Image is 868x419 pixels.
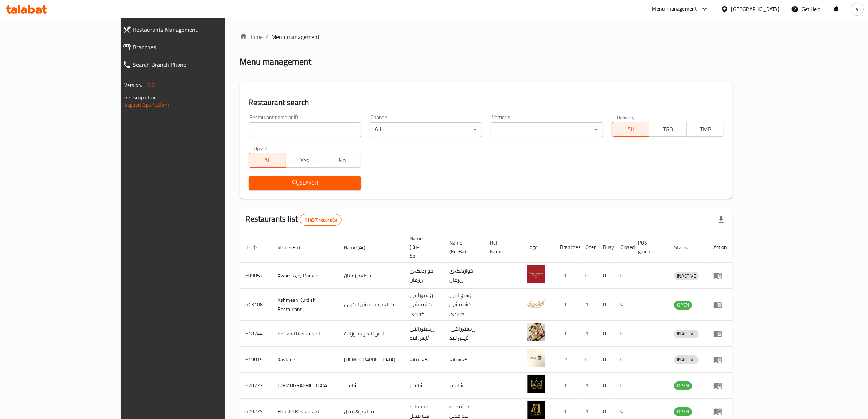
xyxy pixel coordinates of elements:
[404,321,444,347] td: ڕێستۆرانتی ئایس لاند
[289,155,320,166] span: Yes
[300,214,342,226] div: Total records count
[521,232,554,263] th: Logo
[491,122,603,137] div: ​
[690,124,721,135] span: TMP
[527,349,545,367] img: Kastana
[712,211,730,228] div: Export file
[580,289,597,321] td: 1
[252,155,283,166] span: All
[674,355,699,364] span: INACTIVE
[713,271,727,280] div: Menu
[249,97,724,108] h2: Restaurant search
[713,329,727,338] div: Menu
[674,381,692,390] div: OPEN
[404,373,444,399] td: شانديز
[597,232,615,263] th: Busy
[266,32,269,41] li: /
[674,407,692,416] span: OPEN
[338,347,404,373] td: [DEMOGRAPHIC_DATA]
[246,243,260,252] span: ID
[554,232,580,263] th: Branches
[527,323,545,341] img: Ice Land Restaurant
[272,321,338,347] td: Ice Land Restaurant
[580,321,597,347] td: 1
[527,401,545,419] img: Hamdel Restaurant
[326,155,358,166] span: No
[338,321,404,347] td: ايس لاند ريستورانت
[527,265,545,283] img: Xwardngay Roman
[649,122,686,137] button: TGO
[133,25,260,34] span: Restaurants Management
[554,321,580,347] td: 1
[249,153,286,168] button: All
[580,347,597,373] td: 0
[674,381,692,390] span: OPEN
[344,243,375,252] span: Name (Ar)
[652,5,697,14] div: Menu-management
[713,381,727,390] div: Menu
[117,56,266,73] a: Search Branch Phone
[597,321,615,347] td: 0
[404,263,444,289] td: خواردنگەی ڕۆمان
[323,153,361,168] button: No
[444,263,484,289] td: خواردنگەی ڕۆمان
[246,214,342,226] h2: Restaurants list
[272,347,338,373] td: Kastana
[444,321,484,347] td: .ڕێستۆرانتی ئایس لاند
[444,289,484,321] td: رێستۆرانتی کشمیشى كوردى
[300,216,341,223] span: 11437 record(s)
[124,80,142,90] span: Version:
[272,263,338,289] td: Xwardngay Roman
[554,263,580,289] td: 1
[597,263,615,289] td: 0
[124,93,158,102] span: Get support on:
[652,124,684,135] span: TGO
[249,176,361,190] button: Search
[674,330,699,338] span: INACTIVE
[580,373,597,399] td: 1
[117,38,266,56] a: Branches
[117,21,266,38] a: Restaurants Management
[686,122,724,137] button: TMP
[133,43,260,51] span: Branches
[674,243,698,252] span: Status
[404,289,444,321] td: رێستۆرانتی کشمیشى كوردى
[338,263,404,289] td: مطعم رومان
[410,234,435,260] span: Name (Ku-So)
[444,347,484,373] td: کەستانە
[713,300,727,309] div: Menu
[615,124,646,135] span: All
[404,347,444,373] td: کەستانە
[254,178,355,188] span: Search
[615,373,632,399] td: 0
[674,272,699,280] div: INACTIVE
[597,289,615,321] td: 0
[713,407,727,416] div: Menu
[554,373,580,399] td: 1
[527,294,545,312] img: Kshmesh Kurdish Restaurant
[527,375,545,393] img: Shandiz
[674,301,692,309] span: OPEN
[674,272,699,280] span: INACTIVE
[240,32,733,41] nav: breadcrumb
[597,373,615,399] td: 0
[370,122,482,137] div: All
[449,238,476,256] span: Name (Ku-Ba)
[615,321,632,347] td: 0
[254,146,267,151] label: Upsell
[249,122,361,137] input: Search for restaurant name or ID..
[612,122,649,137] button: All
[272,373,338,399] td: [DEMOGRAPHIC_DATA]
[444,373,484,399] td: شانديز
[713,355,727,364] div: Menu
[286,153,323,168] button: Yes
[143,80,155,90] span: 1.0.0
[615,232,632,263] th: Closed
[133,60,260,69] span: Search Branch Phone
[580,232,597,263] th: Open
[597,347,615,373] td: 0
[490,238,513,256] span: Ref. Name
[615,347,632,373] td: 0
